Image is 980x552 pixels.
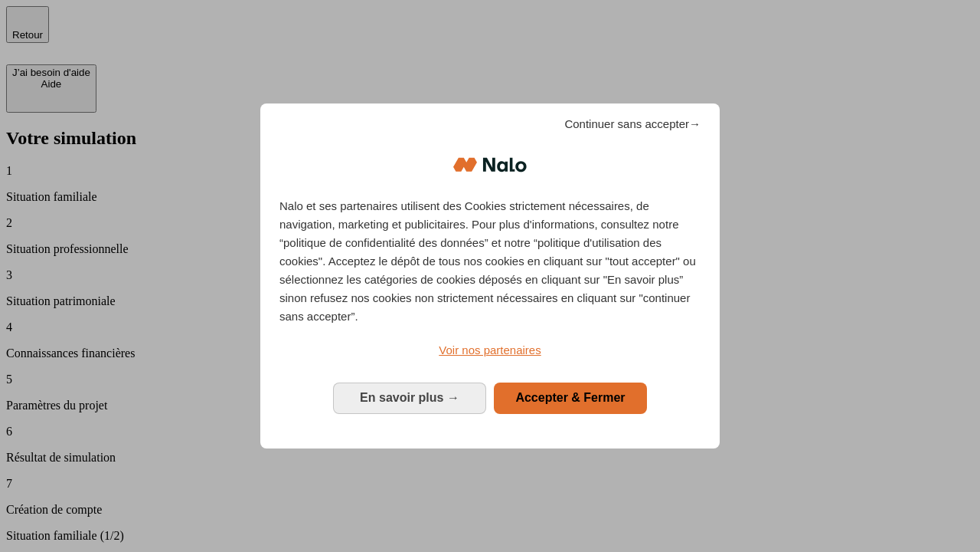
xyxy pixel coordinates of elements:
span: Voir nos partenaires [439,343,541,356]
p: Nalo et ses partenaires utilisent des Cookies strictement nécessaires, de navigation, marketing e... [279,197,701,326]
a: Voir nos partenaires [279,341,701,360]
button: En savoir plus: Configurer vos consentements [333,383,486,413]
img: Logo [453,142,527,188]
div: Bienvenue chez Nalo Gestion du consentement [260,103,720,448]
span: Accepter & Fermer [515,391,625,404]
span: En savoir plus → [360,391,459,404]
span: Continuer sans accepter→ [564,115,701,133]
button: Accepter & Fermer: Accepter notre traitement des données et fermer [494,383,647,413]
